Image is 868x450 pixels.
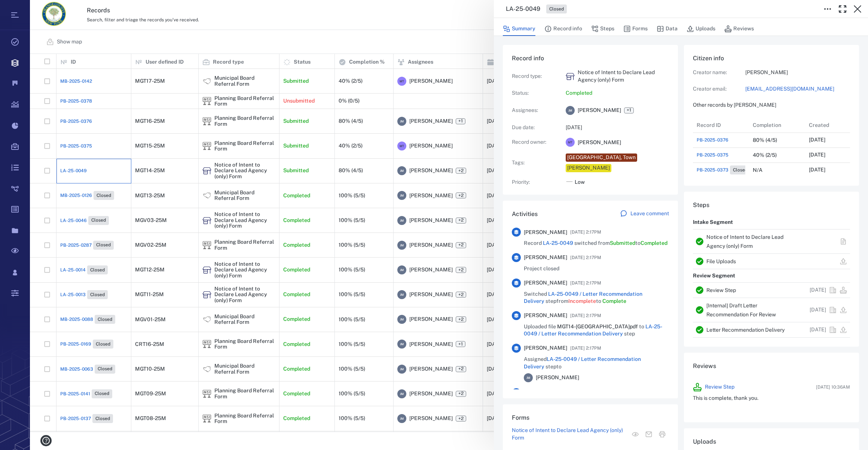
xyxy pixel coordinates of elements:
[524,291,642,304] span: LA-25-0049 / Letter Recommendation Delivery
[570,344,601,353] span: [DATE] 2:17PM
[816,384,850,390] span: [DATE] 10:36AM
[557,323,639,329] span: MGT14-[GEOGRAPHIC_DATA]pdf
[570,228,601,237] span: [DATE] 2:17PM
[693,201,850,210] h6: Steps
[731,167,749,173] span: Closed
[705,383,734,391] a: Review Step
[753,167,762,173] div: N/A
[657,22,678,36] button: Data
[697,167,728,173] span: PB-2025-0373
[524,356,641,370] a: LA-25-0049 / Letter Recommendation Delivery
[706,302,776,317] a: [Internal] Draft Letter Recommendation For Review
[512,159,557,167] p: Tags :
[693,216,733,229] p: Intake Segment
[548,6,565,12] span: Closed
[810,306,826,314] p: [DATE]
[503,45,678,201] div: Record infoRecord type:Notice of Intent to Declare Lead Agency (only) FormStatus:CompletedAssigne...
[524,254,567,261] span: [PERSON_NAME]
[524,265,559,273] span: Project closed
[809,166,825,174] p: [DATE]
[753,137,777,143] div: 80% (4/5)
[684,192,859,353] div: StepsIntake SegmentNotice of Intent to Declare Lead Agency (only) FormFile UploadsReview SegmentR...
[544,22,582,36] button: Record info
[512,54,669,63] h6: Record info
[602,298,626,304] span: Complete
[567,164,610,172] div: [PERSON_NAME]
[753,152,777,158] div: 40% (2/5)
[745,85,850,93] a: [EMAIL_ADDRESS][DOMAIN_NAME]
[524,291,669,305] span: Switched step from to
[567,154,636,161] div: [GEOGRAPHIC_DATA], Town
[745,69,850,76] p: [PERSON_NAME]
[524,356,669,370] span: Assigned step to
[693,69,745,76] p: Creator name:
[810,286,826,294] p: [DATE]
[749,118,805,133] div: Completion
[706,327,785,333] a: Letter Recommendation Delivery
[512,107,557,114] p: Assignees :
[641,240,667,246] span: Completed
[693,85,745,93] p: Creator email:
[591,22,614,36] button: Steps
[693,101,850,109] p: Other records by [PERSON_NAME]
[512,427,629,441] a: Notice of Intent to Declare Lead Agency (only) Form
[693,54,850,63] h6: Citizen info
[512,210,538,219] h6: Activities
[697,137,728,143] a: PB-2025-0376
[623,22,648,36] button: Forms
[693,118,749,133] div: Record ID
[503,201,678,404] div: ActivitiesLeave comment[PERSON_NAME][DATE] 2:17PMRecord LA-25-0049 switched fromSubmittedtoComple...
[687,22,715,36] button: Uploads
[578,107,621,114] span: [PERSON_NAME]
[17,5,32,12] span: Help
[753,115,781,136] div: Completion
[693,269,735,283] p: Review Segment
[570,388,605,397] span: [DATE] 10:36AM
[524,229,567,236] span: [PERSON_NAME]
[809,151,825,159] p: [DATE]
[512,139,557,146] p: Record owner :
[697,165,751,174] a: PB-2025-0373Closed
[706,234,783,249] a: Notice of Intent to Declare Lead Agency (only) Form
[655,428,669,441] button: Print form
[512,73,557,80] p: Record type :
[850,1,865,16] button: Close
[570,311,601,320] span: [DATE] 2:17PM
[809,136,825,144] p: [DATE]
[810,326,826,334] p: [DATE]
[625,107,633,113] span: +1
[506,4,540,13] h3: LA-25-0049
[570,253,601,262] span: [DATE] 2:17PM
[524,389,567,396] span: [PERSON_NAME]
[524,279,567,287] span: [PERSON_NAME]
[536,374,579,381] span: [PERSON_NAME]
[642,428,655,441] button: Mail form
[629,428,642,441] button: View form in the step
[512,124,557,131] p: Due date :
[693,395,850,402] p: This is complete, thank you.
[630,210,669,218] p: Leave comment
[568,298,596,304] span: Incomplete
[684,353,859,428] div: ReviewsReview Step[DATE] 10:36AMThis is complete, thank you.
[524,373,533,382] div: J M
[706,258,736,264] a: File Uploads
[835,1,850,16] button: Toggle Fullscreen
[610,240,635,246] span: Submitted
[566,106,575,115] div: J M
[706,287,736,293] a: Review Step
[566,72,575,81] div: Notice of Intent to Declare Lead Agency (only) Form
[524,240,667,247] span: Record switched from to
[512,413,669,422] h6: Forms
[697,152,728,158] span: PB-2025-0375
[684,45,859,192] div: Citizen infoCreator name:[PERSON_NAME]Creator email:[EMAIL_ADDRESS][DOMAIN_NAME]Other records by ...
[543,240,573,246] a: LA-25-0049
[503,22,535,36] button: Summary
[624,107,634,113] span: +1
[820,1,835,16] button: Toggle to Edit Boxes
[724,22,754,36] button: Reviews
[524,312,567,319] span: [PERSON_NAME]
